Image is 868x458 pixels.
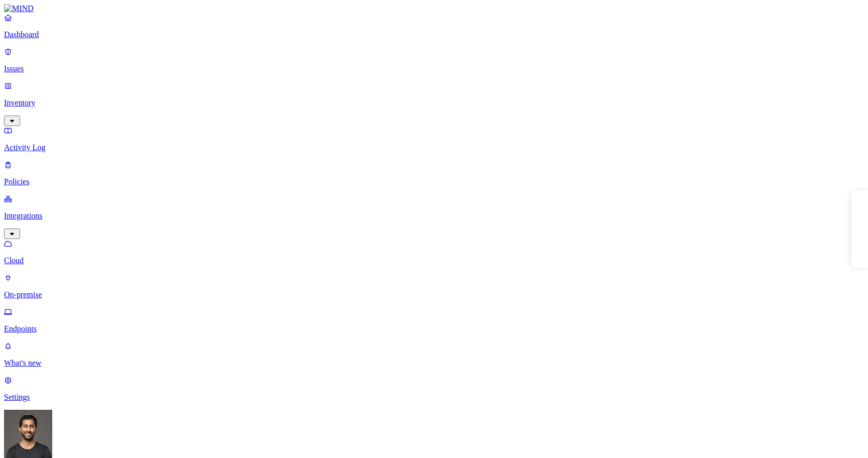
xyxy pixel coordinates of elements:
p: Endpoints [4,324,864,333]
a: MIND [4,4,864,13]
p: Integrations [4,211,864,220]
a: What's new [4,341,864,368]
a: Inventory [4,81,864,125]
p: What's new [4,359,864,368]
p: Settings [4,393,864,402]
p: Cloud [4,256,864,265]
a: On-premise [4,273,864,299]
a: Activity Log [4,126,864,152]
p: Issues [4,64,864,73]
a: Integrations [4,194,864,238]
img: MIND [4,4,34,13]
a: Endpoints [4,307,864,333]
a: Cloud [4,239,864,265]
p: Inventory [4,98,864,107]
img: Hod Bin Noon [4,410,52,458]
p: On-premise [4,290,864,299]
p: Policies [4,177,864,186]
p: Dashboard [4,30,864,39]
a: Policies [4,160,864,186]
a: Dashboard [4,13,864,39]
a: Settings [4,376,864,402]
a: Issues [4,47,864,73]
p: Activity Log [4,143,864,152]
